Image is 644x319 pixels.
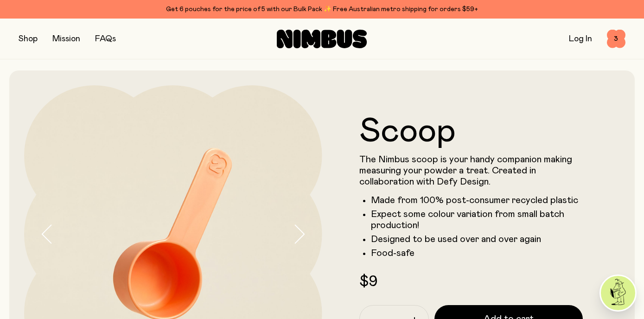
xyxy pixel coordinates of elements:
div: Get 6 pouches for the price of 5 with our Bulk Pack ✨ Free Australian metro shipping for orders $59+ [19,4,625,15]
a: Log In [569,35,592,43]
li: Expect some colour variation from small batch production! [371,209,583,231]
p: The Nimbus scoop is your handy companion making measuring your powder a treat. Created in collabo... [359,154,583,187]
button: 3 [607,30,625,48]
img: agent [601,276,635,310]
h1: Scoop [359,115,583,148]
li: Designed to be used over and over again [371,234,583,245]
li: Made from 100% post-consumer recycled plastic [371,195,583,206]
a: FAQs [95,35,116,43]
a: Mission [52,35,80,43]
li: Food-safe [371,248,583,259]
span: $9 [359,274,377,289]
